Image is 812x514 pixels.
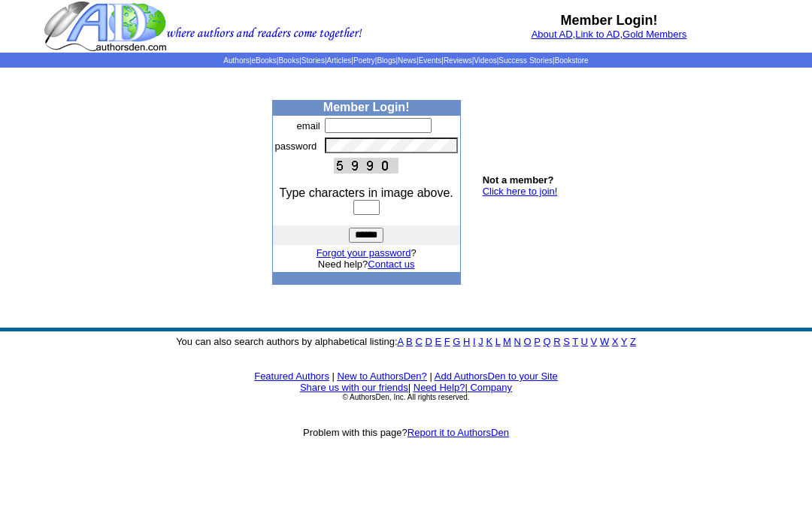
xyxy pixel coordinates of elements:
[251,56,276,65] a: eBooks
[483,174,554,186] b: Not a member?
[591,336,598,347] a: V
[483,186,558,197] a: Click here to join!
[414,382,465,393] a: Need Help?
[254,370,329,382] a: Featured Authors
[630,336,636,347] a: Z
[429,370,432,382] font: |
[532,29,687,40] font: , ,
[334,158,398,174] img: This Is CAPTCHA Image
[473,336,476,347] a: I
[425,336,432,347] a: D
[368,259,414,270] a: Contact us
[275,141,317,152] font: password
[572,336,578,347] a: T
[478,336,483,347] a: J
[553,336,560,347] a: R
[444,336,450,347] a: F
[534,336,540,347] a: P
[575,29,620,40] a: Link to AD
[415,336,422,347] a: C
[332,370,335,382] font: |
[223,56,588,65] span: | | | | | | | | | | | |
[398,56,417,65] a: News
[280,186,453,199] font: Type characters in image above.
[612,336,619,347] a: X
[555,56,589,65] a: Bookstore
[486,336,492,347] a: K
[398,336,404,347] a: A
[561,13,658,28] b: Member Login!
[303,427,509,438] font: Problem with this page?
[444,56,472,65] a: Reviews
[474,56,496,65] a: Videos
[563,336,570,347] a: S
[223,56,249,65] a: Authors
[297,120,320,132] font: email
[301,56,325,65] a: Stories
[317,247,411,259] a: Forgot your password
[408,382,411,393] font: |
[278,56,299,65] a: Books
[435,336,441,347] a: E
[408,427,509,438] a: Report it to AuthorsDen
[465,382,512,393] font: |
[327,56,352,65] a: Articles
[621,336,627,347] a: Y
[600,336,609,347] a: W
[581,336,588,347] a: U
[342,393,469,401] font: © AuthorsDen, Inc. All rights reserved.
[524,336,532,347] a: O
[435,370,558,382] a: Add AuthorsDen to your Site
[498,56,553,65] a: Success Stories
[318,259,415,270] font: Need help?
[514,336,521,347] a: N
[470,382,512,393] a: Company
[300,382,408,393] a: Share us with our friends
[323,101,410,113] b: Member Login!
[532,29,573,40] a: About AD
[495,336,501,347] a: L
[338,370,427,382] a: New to AuthorsDen?
[377,56,395,65] a: Blogs
[623,29,686,40] a: Gold Members
[543,336,550,347] a: Q
[176,336,636,347] font: You can also search authors by alphabetical listing:
[317,247,417,259] font: ?
[453,336,460,347] a: G
[463,336,470,347] a: H
[353,56,375,65] a: Poetry
[419,56,442,65] a: Events
[406,336,413,347] a: B
[503,336,511,347] a: M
